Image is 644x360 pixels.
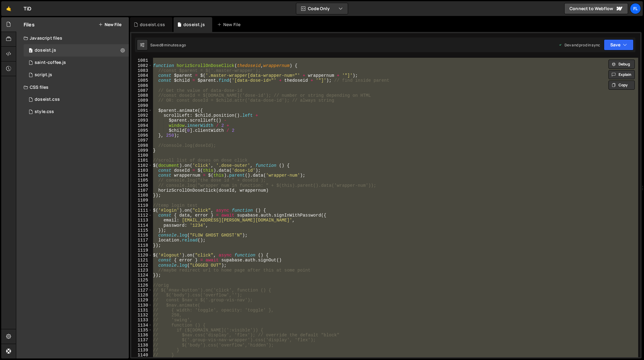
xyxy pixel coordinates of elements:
[131,263,152,268] div: 1122
[24,57,129,69] div: 4604/27020.js
[131,218,152,223] div: 1113
[131,88,152,93] div: 1087
[131,198,152,203] div: 1109
[564,3,628,14] a: Connect to Webflow
[131,148,152,153] div: 1099
[1,1,16,16] a: 🤙
[131,353,152,358] div: 1140
[131,283,152,288] div: 1126
[131,213,152,218] div: 1112
[131,228,152,233] div: 1115
[131,123,152,128] div: 1094
[131,293,152,298] div: 1128
[16,32,129,44] div: Javascript files
[131,303,152,308] div: 1130
[131,183,152,188] div: 1106
[131,108,152,113] div: 1091
[24,93,129,106] div: 4604/42100.css
[131,338,152,342] div: 1137
[131,318,152,323] div: 1133
[131,68,152,73] div: 1083
[217,22,243,28] div: New File
[131,193,152,198] div: 1108
[24,106,129,118] div: 4604/25434.css
[131,83,152,88] div: 1086
[131,313,152,318] div: 1132
[35,72,52,78] div: script.js
[131,348,152,353] div: 1139
[558,42,600,48] div: Dev and prod in sync
[131,113,152,118] div: 1092
[296,3,348,14] button: Code Only
[131,118,152,123] div: 1093
[24,21,35,28] h2: Files
[131,173,152,178] div: 1104
[608,80,635,90] button: Copy
[604,39,634,50] button: Save
[131,308,152,313] div: 1131
[16,81,129,93] div: CSS files
[131,128,152,133] div: 1095
[131,73,152,78] div: 1084
[608,60,635,69] button: Debug
[131,158,152,163] div: 1101
[131,178,152,183] div: 1105
[131,288,152,293] div: 1127
[131,323,152,328] div: 1134
[131,153,152,158] div: 1100
[131,278,152,283] div: 1125
[131,63,152,68] div: 1082
[29,49,33,53] span: 0
[150,42,186,48] div: Saved
[131,133,152,138] div: 1096
[131,253,152,258] div: 1120
[131,233,152,238] div: 1116
[35,60,66,65] div: saint-coffee.js
[131,168,152,173] div: 1103
[630,3,641,14] a: Fl
[24,44,129,57] div: 4604/37981.js
[131,333,152,338] div: 1136
[98,22,121,27] button: New File
[131,248,152,253] div: 1119
[131,143,152,148] div: 1098
[131,243,152,248] div: 1118
[131,138,152,143] div: 1097
[131,203,152,208] div: 1110
[131,93,152,98] div: 1088
[183,22,205,28] div: doseist.js
[131,238,152,243] div: 1117
[140,22,165,28] div: doseist.css
[35,109,54,115] div: style.css
[131,328,152,333] div: 1135
[608,70,635,79] button: Explain
[131,298,152,303] div: 1129
[131,103,152,108] div: 1090
[131,78,152,83] div: 1085
[131,163,152,168] div: 1102
[35,97,60,102] div: doseist.css
[131,58,152,63] div: 1081
[131,188,152,193] div: 1107
[131,223,152,228] div: 1114
[131,273,152,278] div: 1124
[131,343,152,348] div: 1138
[131,208,152,213] div: 1111
[131,268,152,273] div: 1123
[35,48,56,53] div: doseist.js
[131,98,152,103] div: 1089
[24,69,129,81] div: 4604/24567.js
[24,5,31,12] div: TiD
[161,42,186,48] div: 8 minutes ago
[131,258,152,263] div: 1121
